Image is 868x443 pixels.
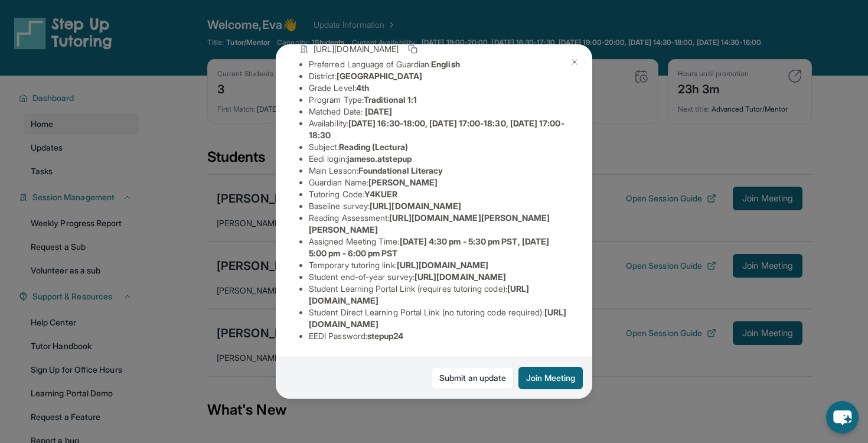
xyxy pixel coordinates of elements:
[309,153,569,165] li: Eedi login :
[309,271,569,283] li: Student end-of-year survey :
[309,212,569,236] li: Reading Assessment :
[309,283,569,307] li: Student Learning Portal Link (requires tutoring code) :
[309,259,569,271] li: Temporary tutoring link :
[570,57,579,67] img: Close Icon
[309,330,569,342] li: EEDI Password :
[309,94,569,106] li: Program Type:
[370,201,461,211] span: [URL][DOMAIN_NAME]
[309,118,564,140] span: [DATE] 16:30-18:00, [DATE] 17:00-18:30, [DATE] 17:00-18:30
[826,401,859,434] button: chat-button
[337,71,422,81] span: [GEOGRAPHIC_DATA]
[347,154,412,164] span: jameso.atstepup
[415,272,506,282] span: [URL][DOMAIN_NAME]
[432,367,514,389] a: Submit an update
[309,70,569,82] li: District:
[309,82,569,94] li: Grade Level:
[356,83,369,93] span: 4th
[368,177,438,187] span: [PERSON_NAME]
[364,95,417,105] span: Traditional 1:1
[309,188,569,200] li: Tutoring Code :
[364,189,397,199] span: Y4KUER
[397,260,488,270] span: [URL][DOMAIN_NAME]
[518,367,583,389] button: Join Meeting
[309,177,569,188] li: Guardian Name :
[309,58,569,70] li: Preferred Language of Guardian:
[309,236,569,259] li: Assigned Meeting Time :
[309,106,569,118] li: Matched Date:
[309,200,569,212] li: Baseline survey :
[406,42,420,56] button: Copy link
[309,236,549,258] span: [DATE] 4:30 pm - 5:30 pm PST, [DATE] 5:00 pm - 6:00 pm PST
[309,213,550,234] span: [URL][DOMAIN_NAME][PERSON_NAME][PERSON_NAME]
[309,141,569,153] li: Subject :
[309,165,569,177] li: Main Lesson :
[358,165,443,175] span: Foundational Literacy
[309,307,569,330] li: Student Direct Learning Portal Link (no tutoring code required) :
[431,59,460,69] span: English
[367,331,404,341] span: stepup24
[309,118,569,141] li: Availability:
[339,142,408,152] span: Reading (Lectura)
[314,43,399,55] span: [URL][DOMAIN_NAME]
[365,106,392,116] span: [DATE]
